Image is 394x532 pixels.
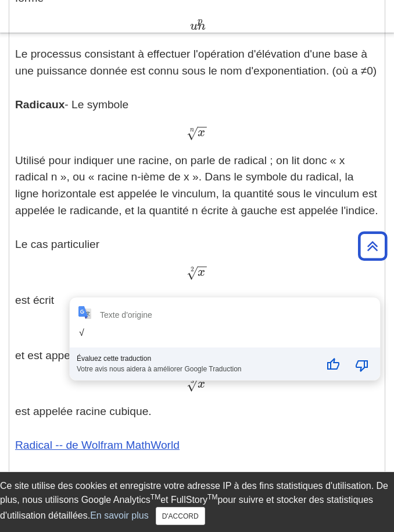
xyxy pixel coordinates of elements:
font: Radicaux [15,98,65,111]
font: TM [151,493,160,501]
font: est appelée racine cubique. [15,405,152,417]
font: √ [187,377,198,392]
div: Évaluez cette traduction [77,354,316,363]
div: √ [79,328,84,338]
font: − [198,118,208,134]
font: Utilisé pour indiquer une racine, on parle de radical ; on lit donc « x radical n », ou « racine ... [15,154,378,217]
button: Bonne traduction [319,351,347,379]
a: En savoir plus [90,510,149,520]
font: et FullStory [160,495,207,505]
button: Fermer [156,507,205,525]
font: Le cas particulier [15,238,99,250]
font: TM [207,493,217,501]
font: √ [187,125,198,141]
font: Le processus consistant à effectuer l'opération d'élévation d'une base à une puissance donnée est... [15,48,377,77]
font: D'ACCORD [162,512,199,520]
font: 3 [191,377,194,385]
font: x [198,266,205,279]
font: √ [187,265,198,281]
a: Radical -- de Wolfram MathWorld [15,439,180,451]
font: − [198,258,208,274]
div: Texte d'origine [100,310,152,320]
font: x [198,378,205,391]
font: et est appelée la racine carrée de x. [15,349,192,361]
font: x [198,126,205,139]
font: 2 [191,265,194,273]
div: Votre avis nous aidera à améliorer Google Traduction [77,363,316,373]
a: Retour en haut [354,238,391,254]
font: est écrit [15,294,54,306]
font: n [190,127,194,133]
button: Mauvaise traduction [348,351,376,379]
font: - Le symbole [65,98,128,111]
